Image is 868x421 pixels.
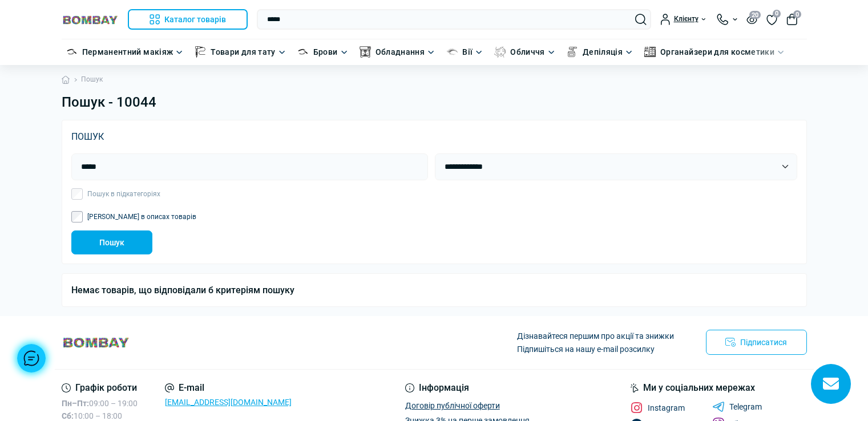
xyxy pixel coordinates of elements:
[71,230,152,254] button: Пошук
[62,94,807,111] h1: Пошук - 10044
[82,46,173,58] a: Перманентний макіяж
[635,14,647,25] button: Search
[62,65,807,94] nav: breadcrumb
[749,11,761,19] span: 20
[660,46,774,58] a: Органайзери для косметики
[297,46,309,58] img: Брови
[360,46,371,58] img: Обладнання
[87,213,196,220] label: [PERSON_NAME] в описах товарів
[517,330,674,342] p: Дізнавайтеся першим про акції та знижки
[165,398,292,407] a: [EMAIL_ADDRESS][DOMAIN_NAME]
[631,383,807,392] div: Ми у соціальних мережах
[712,402,762,412] a: Telegram
[62,399,89,408] b: Пн–Пт:
[313,46,338,58] a: Брови
[494,46,506,58] img: Обличчя
[87,191,160,197] label: Пошук в підкатегоріях
[405,401,500,410] a: Договір публічної оферти
[62,14,119,25] img: BOMBAY
[583,46,623,58] a: Депіляція
[706,330,807,355] button: Підписатися
[62,383,138,392] div: Графік роботи
[211,46,275,58] a: Товари для тату
[446,46,458,58] img: Вії
[405,383,530,392] div: Інформація
[517,343,674,355] p: Підпишіться на нашу e-mail розсилку
[62,411,74,420] b: Сб:
[648,404,685,412] span: Instagram
[128,9,248,30] button: Каталог товарів
[165,383,292,392] div: E-mail
[195,46,206,58] img: Товари для тату
[766,13,777,26] a: 0
[793,10,801,18] span: 0
[71,129,797,144] div: Пошук
[644,46,656,58] img: Органайзери для косметики
[62,336,130,349] img: BOMBAY
[786,14,798,25] button: 0
[746,14,757,24] button: 20
[567,46,578,58] img: Депіляція
[773,10,781,18] span: 0
[510,46,545,58] a: Обличчя
[70,74,103,85] li: Пошук
[71,283,797,298] p: Немає товарів, що відповідали б критеріям пошуку
[376,46,425,58] a: Обладнання
[66,46,78,58] img: Перманентний макіяж
[462,46,473,58] a: Вії
[631,402,685,414] a: Instagram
